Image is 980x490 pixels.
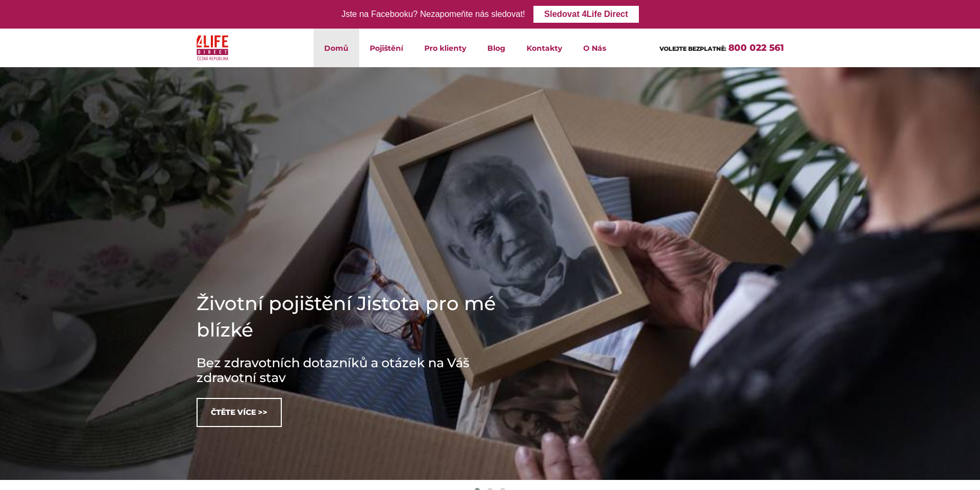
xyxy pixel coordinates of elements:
[516,29,573,67] a: Kontakty
[197,398,282,427] a: Čtěte více >>
[341,7,525,22] div: Jste na Facebooku? Nezapomeňte nás sledovat!
[477,29,516,67] a: Blog
[533,6,638,23] a: Sledovat 4Life Direct
[197,290,514,343] h1: Životní pojištění Jistota pro mé blízké
[197,356,514,385] h3: Bez zdravotních dotazníků a otázek na Váš zdravotní stav
[728,42,784,53] a: 800 022 561
[314,29,359,67] a: Domů
[660,45,726,52] span: VOLEJTE BEZPLATNĚ:
[197,33,228,63] img: 4Life Direct Česká republika logo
